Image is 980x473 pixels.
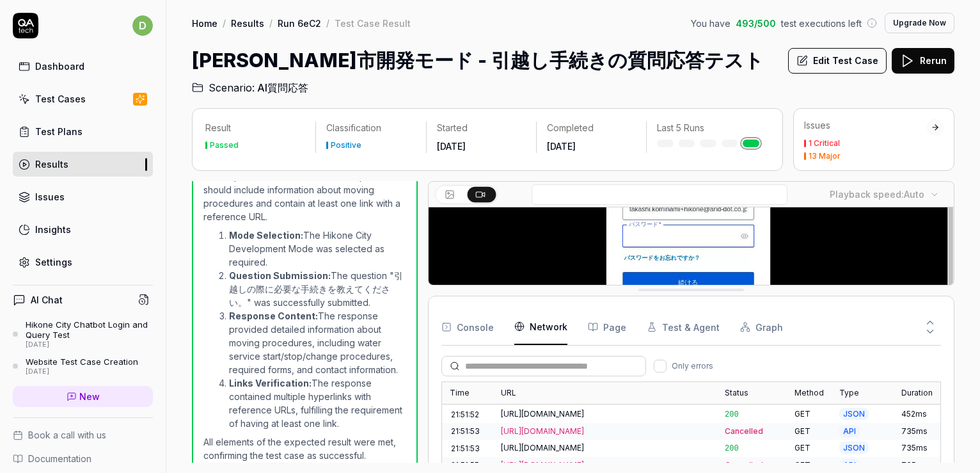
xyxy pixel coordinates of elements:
[13,119,153,144] a: Test Plans
[804,119,927,132] div: Issues
[206,80,255,95] span: Scenario:
[451,443,480,454] time: 21:51:53
[132,13,153,38] button: d
[672,360,713,372] span: Only errors
[35,92,86,106] div: Test Cases
[203,435,406,462] p: All elements of the expected result were met, confirming the test case as successful.
[787,406,832,423] div: GET
[331,141,361,149] div: Positive
[654,360,667,373] button: Only errors
[725,410,739,419] span: 200
[13,184,153,209] a: Issues
[885,13,954,33] button: Upgrade Now
[35,125,83,138] div: Test Plans
[788,48,887,74] button: Edit Test Case
[231,17,264,29] a: Results
[725,426,763,436] span: Cancelled
[35,255,72,269] div: Settings
[192,80,308,95] a: Scenario:AI質問応答
[442,382,493,405] div: Time
[26,357,138,367] div: Website Test Case Creation
[229,230,303,241] strong: Mode Selection:
[35,60,84,73] div: Dashboard
[326,122,415,134] p: Classification
[451,460,479,471] time: 21:51:55
[13,357,153,376] a: Website Test Case Creation[DATE]
[229,376,406,430] li: The response contained multiple hyperlinks with reference URLs, fulfilling the requirement of hav...
[210,141,239,149] div: Passed
[278,17,321,29] a: Run 6eC2
[892,48,954,74] button: Rerun
[781,17,862,30] span: test executions left
[28,428,106,442] span: Book a call with us
[839,408,869,420] span: JSON
[13,152,153,177] a: Results
[229,270,331,281] strong: Question Submission:
[229,310,318,321] strong: Response Content:
[588,309,626,345] button: Page
[894,382,940,405] div: Duration
[839,425,860,437] span: API
[257,80,308,95] span: AI質問応答
[547,141,576,152] time: [DATE]
[13,86,153,111] a: Test Cases
[13,217,153,242] a: Insights
[229,378,312,389] strong: Links Verification:
[691,17,731,30] span: You have
[192,46,764,75] h1: [PERSON_NAME]市開発モード - 引越し手続きの質問応答テスト
[830,188,924,201] div: Playback speed:
[725,444,739,453] span: 200
[13,319,153,349] a: Hikone City Chatbot Login and Query Test[DATE]
[451,409,479,421] time: 21:51:52
[229,228,406,269] li: The Hikone City Development Mode was selected as required.
[514,309,567,345] button: Network
[501,426,709,437] div: [URL][DOMAIN_NAME]
[894,406,940,423] div: 452ms
[839,442,869,454] span: JSON
[809,152,841,160] div: 13 Major
[493,382,717,405] div: URL
[441,309,494,345] button: Console
[894,423,940,440] div: 735ms
[35,157,68,171] div: Results
[28,452,91,465] span: Documentation
[13,54,153,79] a: Dashboard
[832,382,894,405] div: Type
[657,122,759,134] p: Last 5 Runs
[547,122,636,134] p: Completed
[335,17,411,29] div: Test Case Result
[787,382,832,405] div: Method
[809,140,840,147] div: 1 Critical
[437,141,466,152] time: [DATE]
[736,17,776,30] span: 493 / 500
[787,423,832,440] div: GET
[35,223,71,236] div: Insights
[13,428,153,442] a: Book a call with us
[451,426,480,437] time: 21:51:53
[229,269,406,309] li: The question "引越しの際に必要な手続きを教えてください。" was successfully submitted.
[79,390,100,403] span: New
[35,190,65,204] div: Issues
[26,341,153,349] div: [DATE]
[26,367,138,376] div: [DATE]
[132,15,153,36] span: d
[894,440,940,457] div: 735ms
[501,408,709,420] div: [URL][DOMAIN_NAME]
[839,459,860,471] span: API
[326,17,329,29] div: /
[725,460,763,470] span: Cancelled
[717,382,787,405] div: Status
[13,386,153,407] a: New
[787,440,832,457] div: GET
[740,309,783,345] button: Graph
[31,293,63,307] h4: AI Chat
[192,17,217,29] a: Home
[269,17,273,29] div: /
[647,309,720,345] button: Test & Agent
[501,460,709,471] div: [URL][DOMAIN_NAME]
[26,319,153,341] div: Hikone City Chatbot Login and Query Test
[501,442,709,454] div: [URL][DOMAIN_NAME]
[229,309,406,376] li: The response provided detailed information about moving procedures, including water service start...
[13,452,153,465] a: Documentation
